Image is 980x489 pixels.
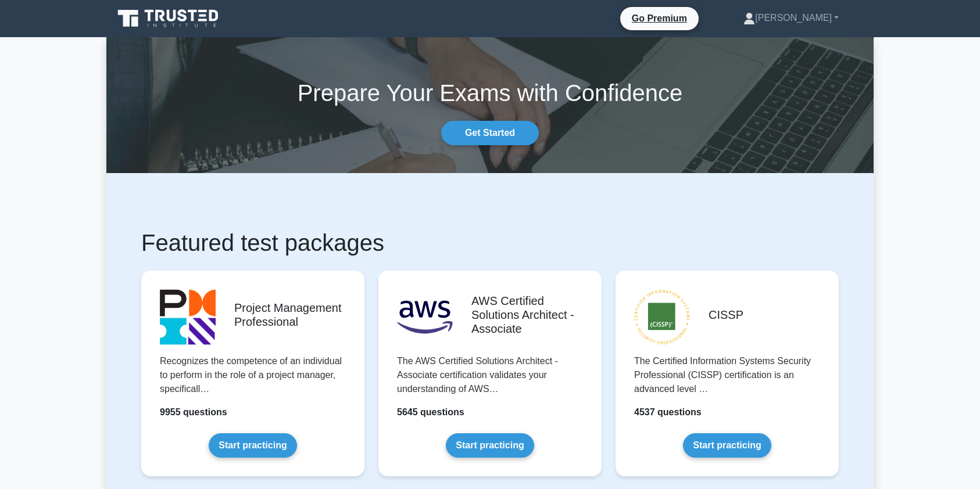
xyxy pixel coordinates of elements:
[141,229,839,257] h1: Featured test packages
[441,121,539,145] a: Get Started
[209,433,296,458] a: Start practicing
[106,79,874,107] h1: Prepare Your Exams with Confidence
[625,11,694,26] a: Go Premium
[716,6,867,30] a: [PERSON_NAME]
[683,433,771,458] a: Start practicing
[446,433,534,458] a: Start practicing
